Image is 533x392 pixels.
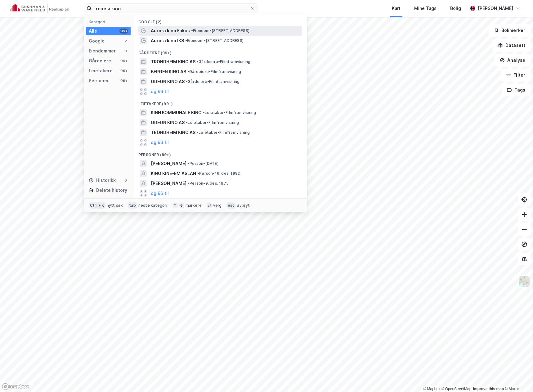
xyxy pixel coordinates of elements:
div: 2 [123,38,128,43]
span: Gårdeiere • Filmframvisning [187,69,241,74]
div: 0 [123,48,128,53]
div: nytt søk [107,203,123,208]
div: 99+ [119,78,128,83]
button: og 96 til [151,139,169,146]
div: Personer [89,77,109,84]
div: neste kategori [138,203,168,208]
div: Mine Tags [414,5,437,12]
span: Aurora kino Fokus [151,27,190,34]
input: Søk på adresse, matrikkel, gårdeiere, leietakere eller personer [92,4,250,13]
a: Mapbox [423,387,440,391]
button: og 96 til [151,88,169,95]
div: Historikk [89,177,116,184]
span: Person • 9. des. 1975 [188,181,229,186]
span: TRONDHEIM KINO AS [151,58,195,65]
div: velg [213,203,222,208]
span: Leietaker • Filmframvisning [197,130,250,135]
div: Delete history [96,187,127,194]
button: Tags [502,84,531,96]
div: Gårdeiere [89,57,111,65]
a: Improve this map [473,387,504,391]
span: ODEON KINO AS [151,78,185,85]
a: OpenStreetMap [441,387,472,391]
div: avbryt [237,203,250,208]
span: Person • 16. des. 1982 [197,171,240,176]
span: • [188,161,190,166]
div: 99+ [119,58,128,63]
div: Kontrollprogram for chat [502,362,533,392]
span: • [185,38,187,43]
span: • [187,69,189,74]
div: markere [186,203,202,208]
div: esc [226,202,236,209]
button: Analyse [495,54,531,66]
div: tab [128,202,137,209]
div: Bolig [450,5,461,12]
span: • [186,120,188,125]
span: KINN KOMMUNALE KINO [151,109,202,116]
div: Leietakere [89,67,113,74]
div: Kategori [89,20,131,24]
button: Filter [501,69,531,81]
span: • [191,28,193,33]
div: Eiendommer [89,47,116,55]
img: cushman-wakefield-realkapital-logo.202ea83816669bd177139c58696a8fa1.svg [10,4,69,13]
div: Ctrl + k [89,202,105,209]
span: • [197,59,199,64]
span: Aurora kino IKS [151,37,184,44]
span: • [203,110,205,115]
div: Personer (99+) [133,147,307,159]
div: Leietakere (99+) [133,97,307,108]
span: Leietaker • Filmframvisning [186,120,239,125]
span: Person • [DATE] [188,161,218,166]
button: og 96 til [151,190,169,197]
div: Google [89,37,105,45]
span: ODEON KINO AS [151,119,185,126]
a: Mapbox homepage [2,383,29,390]
div: 99+ [119,68,128,73]
span: Leietaker • Filmframvisning [203,110,256,115]
span: BERGEN KINO AS [151,68,186,75]
span: • [188,181,190,186]
span: • [186,79,188,84]
span: • [197,130,199,135]
div: [PERSON_NAME] [478,5,513,12]
iframe: Chat Widget [502,362,533,392]
span: Gårdeiere • Filmframvisning [197,59,250,64]
span: Eiendom • [STREET_ADDRESS] [191,28,249,33]
span: TRONDHEIM KINO AS [151,129,195,136]
span: [PERSON_NAME] [151,160,186,167]
div: Gårdeiere (99+) [133,46,307,57]
span: • [197,171,199,176]
div: Google (2) [133,15,307,26]
span: Gårdeiere • Filmframvisning [186,79,240,84]
span: KINO KINE-EM ASLAN [151,170,196,177]
div: Kart [392,5,401,12]
span: [PERSON_NAME] [151,180,186,187]
button: Datasett [493,39,531,52]
span: Eiendom • [STREET_ADDRESS] [185,38,244,43]
button: Bokmerker [489,24,531,37]
div: Alle [89,27,97,35]
div: 0 [123,178,128,183]
div: 99+ [119,29,128,34]
img: Z [518,276,530,287]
